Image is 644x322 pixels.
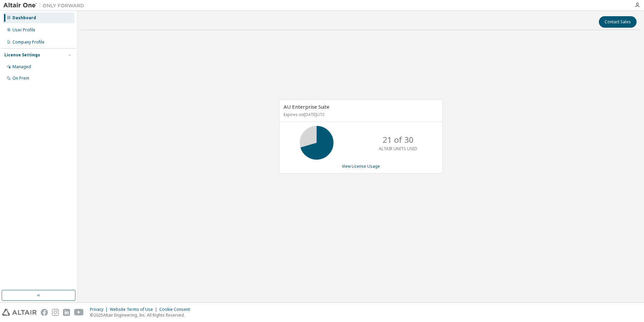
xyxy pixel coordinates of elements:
div: Dashboard [12,15,36,21]
div: License Settings [4,52,40,58]
div: Managed [12,64,31,70]
img: instagram.svg [52,309,59,316]
p: © 2025 Altair Engineering, Inc. All Rights Reserved. [90,312,194,318]
img: altair_logo.svg [2,309,37,316]
img: facebook.svg [41,309,48,316]
div: Cookie Consent [159,307,194,312]
div: Website Terms of Use [110,307,159,312]
div: On Prem [12,76,29,81]
img: youtube.svg [74,309,84,316]
img: linkedin.svg [63,309,70,316]
div: Company Profile [12,39,44,45]
div: User Profile [12,27,35,33]
button: Contact Sales [599,16,637,28]
p: 21 of 30 [383,134,414,145]
p: ALTAIR UNITS USED [379,146,417,152]
a: View License Usage [342,163,380,169]
img: Altair One [3,2,88,9]
span: AU Enterprise Suite [284,103,329,110]
p: Expires on [DATE] UTC [284,112,437,117]
div: Privacy [90,307,110,312]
